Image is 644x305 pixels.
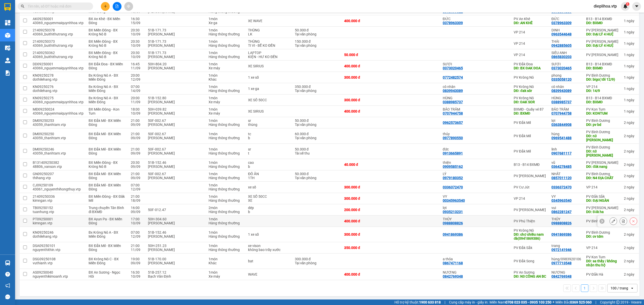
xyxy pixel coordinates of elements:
[624,53,636,57] div: 1
[581,284,588,292] button: 1
[295,85,339,89] div: 350.000 đ
[626,2,629,6] sup: 1
[624,163,636,167] div: 2
[131,89,143,93] div: 14/09
[209,89,243,93] div: Hàng thông thường
[248,132,290,136] div: tc
[33,66,84,70] div: 43069_nguyenmaiquynhhoa.vtp
[551,161,581,165] div: vũ
[586,96,619,100] div: B13 - B14 BXMĐ
[33,32,84,36] div: 43069_buithithutrang.vtp
[33,85,84,89] div: KN09250276
[586,28,619,32] div: PV [PERSON_NAME]
[586,53,619,57] div: PV [PERSON_NAME]
[33,123,84,127] div: 43059_thanhtam.vtp
[209,62,243,66] div: 1 món
[131,55,143,59] div: 10/09
[611,286,628,291] div: 100 / trang
[551,62,581,66] div: SƯƠI
[295,89,339,93] div: Tại văn phòng
[131,66,143,70] div: 11/09
[209,51,243,55] div: 1 món
[148,43,204,47] div: [PERSON_NAME]
[89,28,118,36] span: BX Miền Đông - BX Krông Nô B
[115,5,119,8] span: file-add
[295,172,339,176] div: 50.000 đ
[209,111,243,115] div: Xe máy
[551,39,581,43] div: THÁI
[624,109,636,113] div: 1
[148,172,204,176] div: 50F-002.67
[33,132,84,136] div: DM09250250
[295,39,339,43] div: 150.000 đ
[514,107,546,111] div: BXMĐ - Quầy vé 87
[131,132,143,136] div: 21:00
[624,64,636,68] div: 1
[514,41,546,45] div: VP 214
[127,5,130,8] span: aim
[443,89,463,93] div: 0839943089
[551,21,572,25] div: 0378963309
[586,172,619,176] div: PV Bình Dương
[551,85,581,89] div: cô nhân
[443,21,463,25] div: 0378963309
[624,19,636,23] div: 1
[514,66,546,70] div: DĐ: BX ĐAK ĐOA
[248,64,290,68] div: XE SIRIUS
[586,130,619,134] div: PV Bình Dương
[586,85,619,89] div: VP 214
[551,165,572,169] div: 0364278485
[89,62,123,70] span: BX Đắk Đoa - BX Miền Đông
[295,119,339,123] div: 50.000 đ
[551,77,572,81] div: 0335058120
[551,107,581,111] div: BẢO TRÂM
[33,73,84,77] div: KN09250278
[623,4,628,9] img: icon-new-feature
[131,32,143,36] div: 10/09
[295,151,339,155] div: Tài xế thu
[551,132,581,136] div: hùng
[209,17,243,21] div: 1 món
[89,17,120,25] span: BX An Khê - BX Miền Đông
[104,5,107,8] span: plus
[248,51,290,55] div: LAPTOP
[627,174,634,178] span: ngày
[443,75,463,79] div: 0772482574
[209,28,243,32] div: 1 món
[248,161,290,165] div: cao
[627,53,634,57] span: ngày
[33,43,84,47] div: 43069_buithithutrang.vtp
[124,2,133,11] button: aim
[514,89,546,93] div: DĐ: đak sôr
[586,165,619,169] div: DĐ: đăk nang
[514,111,546,115] div: DĐ: BXMĐ
[131,136,143,140] div: 09/09
[295,136,339,140] div: Tại văn phòng
[5,70,10,76] img: solution-icon
[514,134,546,138] div: PV Đắk Mil
[627,64,634,68] span: ngày
[627,121,634,125] span: ngày
[514,121,546,125] div: PV Đắk Mil
[89,132,121,140] span: BX Đắk Mil - BX Miền Đông
[209,55,243,59] div: Hàng thông thường
[209,132,243,136] div: 1 món
[248,147,290,151] div: sr
[33,136,84,140] div: 43059_thanhtam.vtp
[33,176,84,180] div: thihang.vtp
[627,30,634,34] span: ngày
[443,136,463,140] div: 0977890550
[624,41,636,45] div: 1
[551,136,572,140] div: 0969541488
[148,147,204,151] div: 50F-002.67
[209,100,243,104] div: Xe máy
[131,100,143,104] div: 11/09
[248,151,290,155] div: t
[634,4,639,9] span: caret-down
[344,64,390,68] div: 400.000 đ
[131,172,143,176] div: 21:00
[443,161,487,165] div: thiện
[248,75,290,79] div: 1 xe số
[624,174,636,178] div: 2
[148,28,204,32] div: 51B-171.73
